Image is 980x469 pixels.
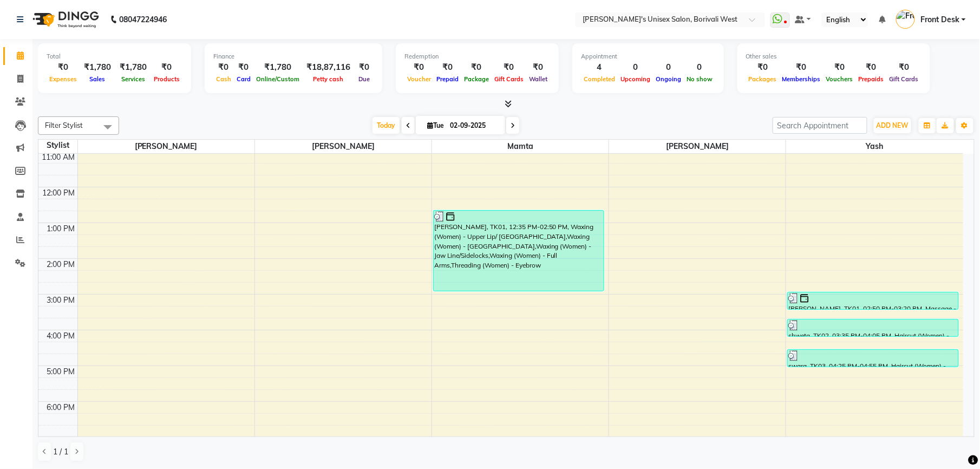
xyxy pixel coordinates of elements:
[786,140,963,153] span: Yash
[618,75,653,83] span: Upcoming
[356,75,373,83] span: Due
[87,75,108,83] span: Sales
[461,61,492,74] div: ₹0
[581,52,715,61] div: Appointment
[746,61,780,74] div: ₹0
[877,121,909,129] span: ADD NEW
[788,350,958,367] div: swara, TK03, 04:25 PM-04:55 PM, Haircut (Women) - Haircut
[581,75,618,83] span: Completed
[746,75,780,83] span: Packages
[47,61,80,74] div: ₹0
[234,61,253,74] div: ₹0
[53,446,68,458] span: 1 / 1
[788,292,958,309] div: [PERSON_NAME], TK01, 02:50 PM-03:20 PM, Massage - Head
[684,61,715,74] div: 0
[581,61,618,74] div: 4
[404,75,434,83] span: Voucher
[434,75,461,83] span: Prepaid
[526,61,550,74] div: ₹0
[40,152,77,163] div: 11:00 AM
[424,121,447,129] span: Tue
[780,61,824,74] div: ₹0
[311,75,347,83] span: Petty cash
[45,223,77,234] div: 1:00 PM
[492,61,526,74] div: ₹0
[653,75,684,83] span: Ongoing
[874,118,911,133] button: ADD NEW
[920,14,959,25] span: Front Desk
[255,140,432,153] span: [PERSON_NAME]
[788,320,958,336] div: shweta, TK02, 03:35 PM-04:05 PM, Haircut (Women) - Haircut (Upto 8 Years)
[355,61,374,74] div: ₹0
[45,402,77,413] div: 6:00 PM
[38,140,77,151] div: Stylist
[856,75,887,83] span: Prepaids
[434,61,461,74] div: ₹0
[28,4,102,35] img: logo
[253,61,302,74] div: ₹1,780
[213,52,374,61] div: Finance
[447,118,501,134] input: 2025-09-02
[887,75,922,83] span: Gift Cards
[213,61,234,74] div: ₹0
[824,61,856,74] div: ₹0
[773,117,867,134] input: Search Appointment
[45,330,77,342] div: 4:00 PM
[45,121,83,129] span: Filter Stylist
[151,61,182,74] div: ₹0
[253,75,302,83] span: Online/Custom
[461,75,492,83] span: Package
[432,140,609,153] span: Mamta
[526,75,550,83] span: Wallet
[45,259,77,270] div: 2:00 PM
[373,117,400,134] span: Today
[824,75,856,83] span: Vouchers
[492,75,526,83] span: Gift Cards
[887,61,922,74] div: ₹0
[78,140,254,153] span: [PERSON_NAME]
[119,75,148,83] span: Services
[151,75,182,83] span: Products
[404,61,434,74] div: ₹0
[47,52,182,61] div: Total
[780,75,824,83] span: Memberships
[302,61,355,74] div: ₹18,87,116
[618,61,653,74] div: 0
[856,61,887,74] div: ₹0
[80,61,115,74] div: ₹1,780
[653,61,684,74] div: 0
[609,140,786,153] span: [PERSON_NAME]
[234,75,253,83] span: Card
[45,366,77,377] div: 5:00 PM
[746,52,922,61] div: Other sales
[213,75,234,83] span: Cash
[434,211,604,291] div: [PERSON_NAME], TK01, 12:35 PM-02:50 PM, Waxing (Women) - Upper Lip/ [GEOGRAPHIC_DATA],Waxing (Wom...
[41,187,77,199] div: 12:00 PM
[115,61,151,74] div: ₹1,780
[45,295,77,306] div: 3:00 PM
[47,75,80,83] span: Expenses
[896,10,915,29] img: Front Desk
[119,4,167,35] b: 08047224946
[684,75,715,83] span: No show
[404,52,550,61] div: Redemption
